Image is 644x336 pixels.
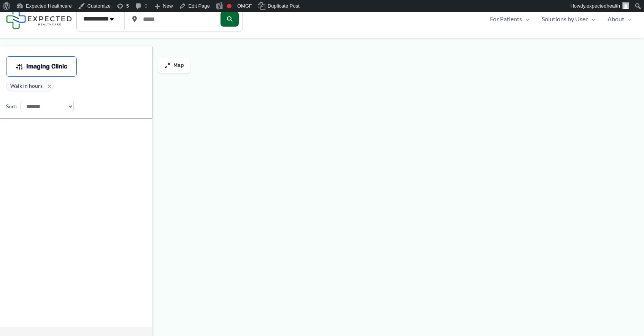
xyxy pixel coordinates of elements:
a: Solutions by UserMenu Toggle [536,13,601,25]
div: Focus keyphrase not set [227,4,232,8]
a: AboutMenu Toggle [601,13,638,25]
a: For PatientsMenu Toggle [484,13,536,25]
img: Expected Healthcare Logo - side, dark font, small [6,9,72,29]
span: × [46,82,53,90]
span: Menu Toggle [624,13,632,25]
img: Maximize [164,62,170,68]
span: expectedhealth [587,3,620,9]
span: Map [173,62,184,69]
span: Walk in hours [10,81,43,91]
span: Menu Toggle [522,13,530,25]
span: Imaging Clinic [26,64,67,69]
img: Filter [16,63,23,70]
button: Map [158,58,190,73]
span: For Patients [490,13,522,25]
button: Imaging Clinic [6,56,77,77]
label: Sort: [6,101,17,111]
span: Menu Toggle [588,13,595,25]
span: Solutions by User [542,13,588,25]
span: About [608,13,624,25]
